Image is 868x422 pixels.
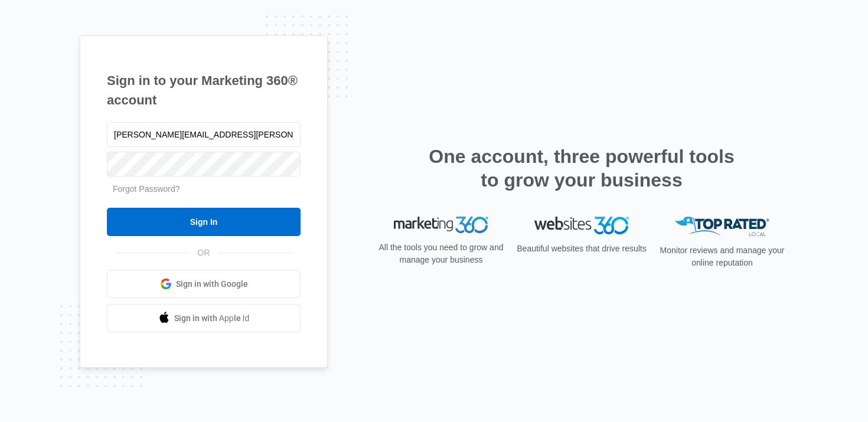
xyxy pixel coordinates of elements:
img: Marketing 360 [394,217,488,233]
span: Sign in with Apple Id [174,312,250,325]
span: Sign in with Google [176,278,248,290]
p: Beautiful websites that drive results [515,243,648,255]
span: OR [190,247,218,259]
img: Websites 360 [534,217,629,234]
input: Email [107,122,301,147]
input: Sign In [107,208,301,236]
h2: One account, three powerful tools to grow your business [425,145,738,192]
img: Top Rated Local [675,217,769,236]
p: All the tools you need to grow and manage your business [375,241,507,266]
a: Forgot Password? [113,184,180,194]
h1: Sign in to your Marketing 360® account [107,71,301,110]
a: Sign in with Google [107,270,301,298]
a: Sign in with Apple Id [107,304,301,332]
p: Monitor reviews and manage your online reputation [656,244,788,269]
